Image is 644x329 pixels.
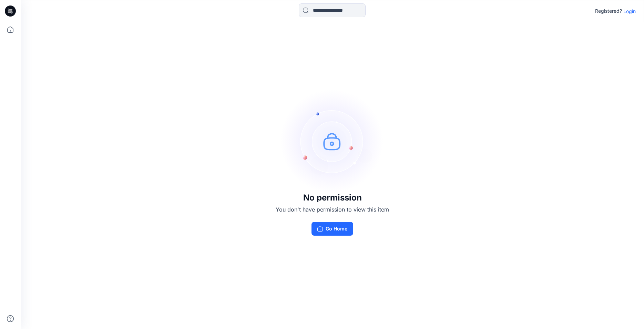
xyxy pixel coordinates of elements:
img: no-perm.svg [281,90,384,193]
p: You don't have permission to view this item [276,205,389,214]
button: Go Home [311,222,353,236]
p: Registered? [595,7,622,15]
h3: No permission [276,193,389,203]
p: Login [623,8,636,15]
